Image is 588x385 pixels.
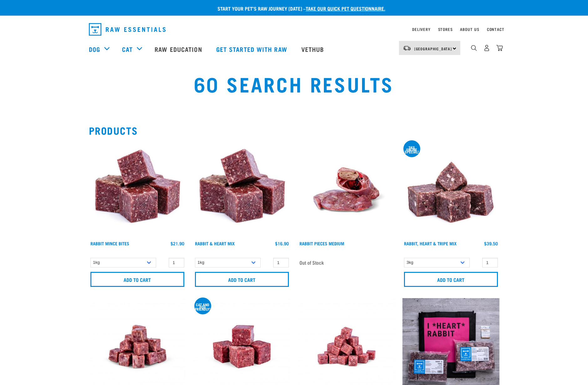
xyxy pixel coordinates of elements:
[483,45,490,51] img: user.png
[195,242,235,244] a: Rabbit & Heart Mix
[414,47,452,50] span: [GEOGRAPHIC_DATA]
[273,258,289,267] input: 1
[210,37,295,62] a: Get started with Raw
[298,141,395,238] img: Raw Essentials Wallaby Pieces Raw Meaty Bones For Dogs
[482,258,498,267] input: 1
[484,241,498,246] div: $39.50
[275,241,289,246] div: $16.90
[90,272,184,287] input: Add to cart
[412,28,430,30] a: Delivery
[299,258,324,267] span: Out of Stock
[171,241,184,246] div: $21.90
[89,125,499,136] h2: Products
[438,28,453,30] a: Stores
[89,141,186,238] img: Whole Minced Rabbit Cubes 01
[89,44,100,54] a: Dog
[194,303,211,310] div: Cat and dog friendly!
[306,7,385,10] a: take our quick pet questionnaire.
[404,272,498,287] input: Add to cart
[84,21,504,38] nav: dropdown navigation
[195,272,289,287] input: Add to cart
[403,45,411,51] img: van-moving.png
[404,242,457,244] a: Rabbit, Heart & Tripe Mix
[496,45,503,51] img: home-icon@2x.png
[89,23,166,36] img: Raw Essentials Logo
[193,141,290,238] img: 1087 Rabbit Heart Cubes 01
[90,242,129,244] a: Rabbit Mince Bites
[122,44,133,54] a: Cat
[402,141,499,238] img: 1175 Rabbit Heart Tripe Mix 01
[403,146,420,153] div: 3kg online special!
[471,45,477,51] img: home-icon-1@2x.png
[299,242,344,244] a: Rabbit Pieces Medium
[487,28,504,30] a: Contact
[169,258,184,267] input: 1
[295,37,332,62] a: Vethub
[460,28,479,30] a: About Us
[148,37,210,62] a: Raw Education
[109,72,479,95] h1: 60 Search Results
